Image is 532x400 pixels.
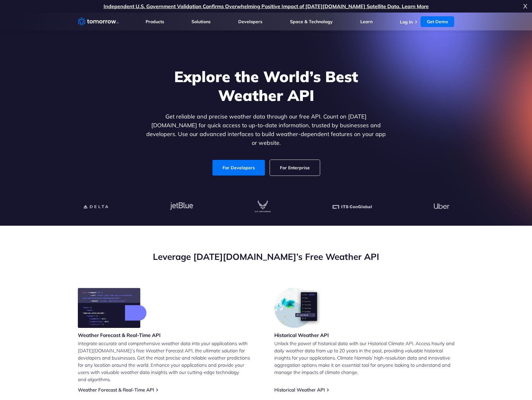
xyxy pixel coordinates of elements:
[290,19,333,24] a: Space & Technology
[78,251,454,263] h2: Leverage [DATE][DOMAIN_NAME]’s Free Weather API
[104,3,429,9] a: Independent U.S. Government Validation Confirms Overwhelming Positive Impact of [DATE][DOMAIN_NAM...
[146,19,164,24] a: Products
[238,19,262,24] a: Developers
[421,16,454,27] a: Get Demo
[78,332,161,339] h3: Weather Forecast & Real-Time API
[78,17,119,26] a: Home link
[360,19,373,24] a: Learn
[78,340,258,383] p: Integrate accurate and comprehensive weather data into your applications with [DATE][DOMAIN_NAME]...
[270,160,320,176] a: For Enterprise
[274,332,329,339] h3: Historical Weather API
[212,160,265,176] a: For Developers
[274,340,454,376] p: Unlock the power of historical data with our Historical Climate API. Access hourly and daily weat...
[145,112,387,147] p: Get reliable and precise weather data through our free API. Count on [DATE][DOMAIN_NAME] for quic...
[145,67,387,105] h1: Explore the World’s Best Weather API
[274,387,325,393] a: Historical Weather API
[400,19,413,25] a: Log In
[191,19,211,24] a: Solutions
[78,387,154,393] a: Weather Forecast & Real-Time API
